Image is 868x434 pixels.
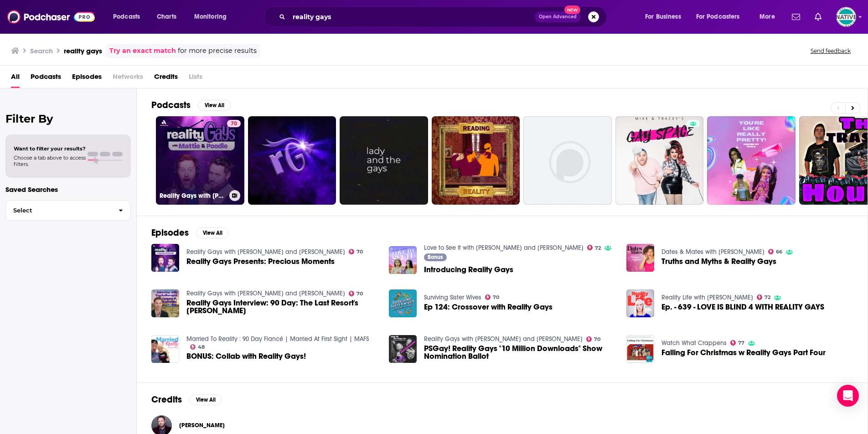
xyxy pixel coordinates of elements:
button: Send feedback [808,47,853,55]
a: Falling For Christmas w Reality Gays Part Four [661,349,826,356]
a: Show notifications dropdown [788,9,804,25]
span: More [759,10,775,23]
a: BONUS: Collab with Reality Gays! [151,335,179,363]
span: New [564,5,581,14]
a: 72 [757,294,771,300]
span: For Podcasters [696,10,740,23]
a: Reality Gays with Mattie and Poodle [186,289,345,297]
p: Saved Searches [5,185,131,194]
a: PSGay! Reality Gays "10 Million Downloads" Show Nomination Ballot [424,345,615,360]
button: open menu [639,10,692,24]
h3: Reality Gays with [PERSON_NAME] and [PERSON_NAME] [160,192,226,200]
span: Credits [154,69,178,88]
a: Reality Gays with Mattie and Poodle [424,335,583,343]
button: View All [196,227,229,238]
h2: Credits [151,394,182,405]
img: Falling For Christmas w Reality Gays Part Four [626,335,654,363]
a: 70 [485,294,500,300]
img: Truths and Myths & Reality Gays [626,244,654,272]
span: Ep 124: Crossover with Reality Gays [424,303,553,311]
span: 70 [493,295,499,300]
span: Select [6,207,111,213]
span: 48 [198,345,205,349]
img: User Profile [836,7,856,27]
button: Show profile menu [836,7,856,27]
div: Search podcasts, credits, & more... [273,6,615,27]
span: Logged in as truenativemedia [836,7,856,27]
span: Reality Gays Presents: Precious Moments [186,258,335,265]
a: Ep 124: Crossover with Reality Gays [389,289,417,317]
a: 70 [349,291,363,296]
div: Open Intercom Messenger [837,385,859,407]
button: Select [5,200,131,221]
span: 72 [765,295,770,300]
a: PodcastsView All [151,99,231,111]
img: Ep. - 639 - LOVE IS BLIND 4 WITH REALITY GAYS [626,289,654,317]
a: Truths and Myths & Reality Gays [661,258,776,265]
span: 70 [356,250,363,254]
a: Love to See It with Emma and Claire [424,244,584,252]
img: Introducing Reality Gays [389,246,417,274]
h3: Search [30,46,53,55]
img: Reality Gays Presents: Precious Moments [151,244,179,272]
span: 77 [738,341,744,345]
span: Charts [157,10,176,23]
button: Open AdvancedNew [535,11,581,22]
a: EpisodesView All [151,227,229,238]
h3: reality gays [64,46,102,55]
a: Episodes [72,69,102,88]
span: 72 [595,246,601,250]
a: Ep. - 639 - LOVE IS BLIND 4 WITH REALITY GAYS [661,303,824,311]
span: Bonus [428,254,443,260]
img: Reality Gays Interview: 90 Day: The Last Resort's James Kelleher [151,289,179,317]
span: Lists [189,69,202,88]
a: Surviving Sister Wives [424,294,481,301]
a: Try an exact match [109,46,176,56]
a: 77 [730,340,745,346]
a: Show notifications dropdown [811,9,825,25]
button: open menu [188,10,238,24]
span: [PERSON_NAME] [179,422,225,429]
a: 70 [586,336,601,342]
span: Podcasts [113,10,140,23]
span: 70 [594,337,600,341]
span: for more precise results [178,46,257,56]
img: Podchaser - Follow, Share and Rate Podcasts [7,8,95,26]
a: BONUS: Collab with Reality Gays! [186,352,306,360]
a: Jake Anthony [179,422,225,429]
a: CreditsView All [151,394,222,405]
span: Want to filter your results? [14,145,86,152]
a: 72 [587,245,601,250]
span: Choose a tab above to access filters. [14,155,86,167]
a: Introducing Reality Gays [424,266,513,274]
span: Networks [113,69,143,88]
a: Reality Gays with Mattie and Poodle [186,248,345,256]
a: 70 [349,249,363,254]
button: View All [189,394,222,405]
input: Search podcasts, credits, & more... [289,10,535,24]
span: Open Advanced [539,15,577,19]
img: PSGay! Reality Gays "10 Million Downloads" Show Nomination Ballot [389,335,417,363]
a: All [11,69,20,88]
a: 66 [768,249,783,254]
h2: Episodes [151,227,189,238]
span: 70 [356,292,363,296]
a: Charts [151,10,182,24]
button: open menu [690,10,753,24]
a: Married To Reality : 90 Day Fiancé | Married At First Sight | MAFS [186,335,369,343]
span: Podcasts [31,69,61,88]
span: 66 [776,250,782,254]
